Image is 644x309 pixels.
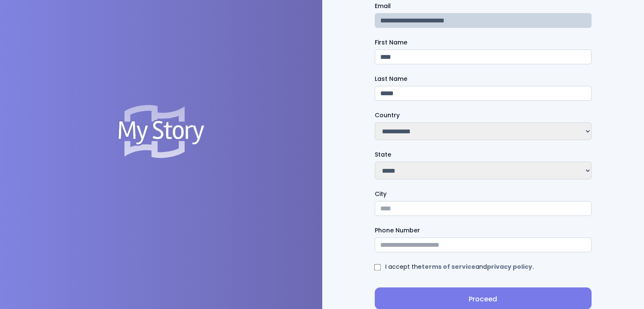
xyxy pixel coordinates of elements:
label: First Name [375,38,591,47]
label: I accept the and [385,262,534,271]
label: State [375,150,391,159]
span: Proceed [381,294,585,304]
img: Logo [117,105,205,158]
label: Country [375,111,400,120]
label: Email [375,2,391,10]
label: City [375,190,591,199]
a: privacy policy. [487,262,534,271]
label: Last Name [375,74,591,83]
label: Phone Number [375,226,420,235]
a: terms of service [422,262,475,271]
